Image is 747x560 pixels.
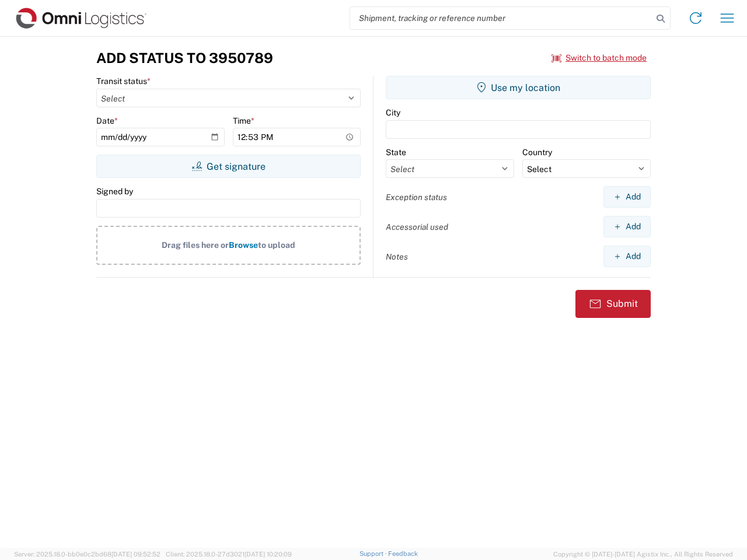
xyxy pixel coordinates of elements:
[233,116,254,126] label: Time
[258,240,295,250] span: to upload
[350,7,652,29] input: Shipment, tracking or reference number
[162,240,229,250] span: Drag files here or
[603,186,651,208] button: Add
[96,76,151,86] label: Transit status
[96,116,118,126] label: Date
[553,549,733,559] span: Copyright © [DATE]-[DATE] Agistix Inc., All Rights Reserved
[386,251,408,262] label: Notes
[96,50,273,66] h3: Add Status to 3950789
[386,107,400,118] label: City
[229,240,258,250] span: Browse
[245,551,292,558] span: [DATE] 10:20:09
[386,76,651,99] button: Use my location
[359,550,389,557] a: Support
[575,290,651,318] button: Submit
[388,550,418,557] a: Feedback
[522,147,552,157] label: Country
[96,186,133,197] label: Signed by
[166,551,292,558] span: Client: 2025.18.0-27d3021
[14,551,160,558] span: Server: 2025.18.0-bb0e0c2bd68
[96,155,361,178] button: Get signature
[551,48,647,68] button: Switch to batch mode
[603,216,651,237] button: Add
[111,551,160,558] span: [DATE] 09:52:52
[386,222,448,232] label: Accessorial used
[386,192,447,202] label: Exception status
[386,147,406,157] label: State
[603,246,651,267] button: Add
